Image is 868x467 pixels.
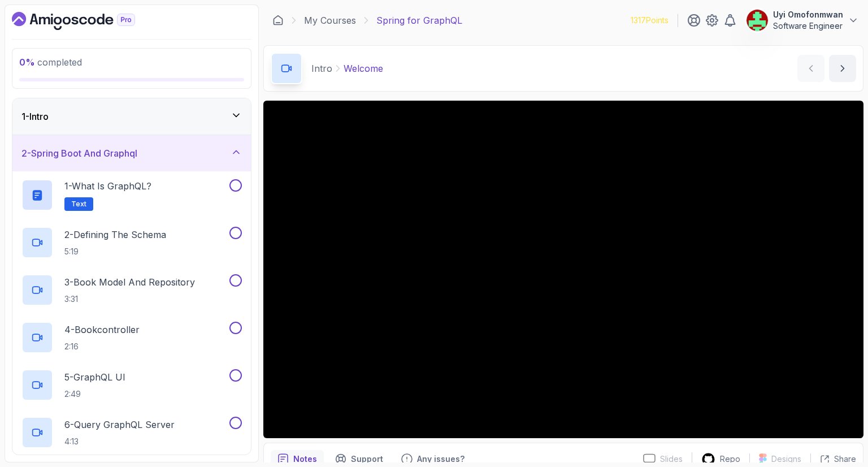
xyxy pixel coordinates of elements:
[351,453,383,465] p: Support
[263,101,863,438] iframe: 1 - Hi
[311,62,332,75] p: Intro
[21,417,242,448] button: 6-Query GraphQL Server4:13
[21,179,242,211] button: 1-What is GraphQL?Text
[19,57,35,68] span: 0 %
[293,453,317,465] p: Notes
[64,418,175,431] p: 6 - Query GraphQL Server
[304,14,356,27] a: My Courses
[746,9,859,32] button: user profile imageUyi OmofonmwanSoftware Engineer
[64,275,195,289] p: 3 - Book Model And Repository
[64,293,195,305] p: 3:31
[19,57,82,68] span: completed
[71,200,86,209] span: Text
[376,14,462,27] p: Spring for GraphQL
[21,322,242,353] button: 4-Bookcontroller2:16
[21,227,242,258] button: 2-Defining The Schema5:19
[64,370,125,384] p: 5 - GraphQL UI
[660,453,683,465] p: Slides
[12,12,161,30] a: Dashboard
[829,55,856,82] button: next content
[64,341,140,352] p: 2:16
[21,274,242,306] button: 3-Book Model And Repository3:31
[810,453,856,465] button: Share
[834,453,856,465] p: Share
[771,453,801,465] p: Designs
[417,453,465,465] p: Any issues?
[64,228,166,241] p: 2 - Defining The Schema
[64,246,166,257] p: 5:19
[64,388,125,400] p: 2:49
[692,452,749,466] a: Repo
[631,15,669,26] p: 1317 Points
[773,9,843,20] p: Uyi Omofonmwan
[21,369,242,401] button: 5-GraphQL UI2:49
[797,55,824,82] button: previous content
[64,179,151,193] p: 1 - What is GraphQL?
[747,10,768,31] img: user profile image
[64,436,175,447] p: 4:13
[720,453,740,465] p: Repo
[773,20,843,32] p: Software Engineer
[344,62,383,75] p: Welcome
[12,98,251,135] button: 1-Intro
[21,110,49,123] h3: 1 - Intro
[21,146,137,160] h3: 2 - Spring Boot And Graphql
[64,323,140,336] p: 4 - Bookcontroller
[272,15,284,26] a: Dashboard
[12,135,251,171] button: 2-Spring Boot And Graphql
